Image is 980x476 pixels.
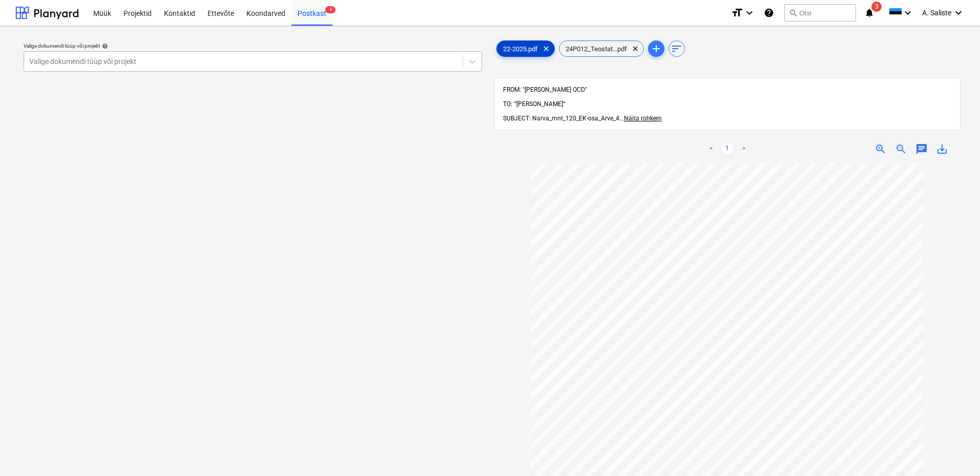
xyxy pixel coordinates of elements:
[871,2,882,12] span: 3
[721,143,734,155] a: Page 1 is your current page
[936,143,948,155] span: save_alt
[915,143,928,155] span: chat
[24,43,482,49] div: Valige dokumendi tüüp või projekt
[743,7,756,19] i: keyboard_arrow_down
[503,115,619,122] span: SUBJECT: Narva_mnt_120_EK-osa_Arve_4
[731,7,743,19] i: format_size
[325,6,336,13] span: 4
[789,9,797,17] span: search
[705,143,717,155] a: Previous page
[864,7,874,19] i: notifications
[902,7,914,19] i: keyboard_arrow_down
[559,45,633,53] span: 24P012_Teostat...pdf
[895,143,907,155] span: zoom_out
[629,43,641,55] span: clear
[100,43,108,49] span: help
[929,427,980,476] iframe: Chat Widget
[650,43,662,55] span: add
[503,86,587,93] span: FROM: "[PERSON_NAME] OCD"
[497,45,544,53] span: 22-2025.pdf
[922,9,951,17] span: A. Saliste
[559,40,644,57] div: 24P012_Teostat...pdf
[540,43,552,55] span: clear
[671,43,683,55] span: sort
[764,7,774,19] i: Abikeskus
[874,143,887,155] span: zoom_in
[619,115,662,122] span: ...
[496,40,555,57] div: 22-2025.pdf
[952,7,965,19] i: keyboard_arrow_down
[624,115,662,122] span: Näita rohkem
[738,143,750,155] a: Next page
[503,100,566,108] span: TO: "'[PERSON_NAME]'"
[784,4,856,22] button: Otsi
